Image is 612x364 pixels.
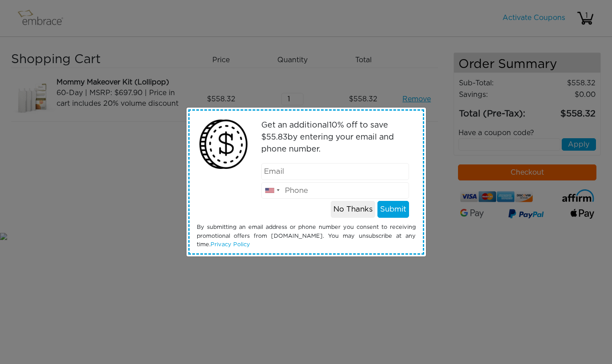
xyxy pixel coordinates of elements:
[329,121,337,129] span: 10
[211,242,250,248] a: Privacy Policy
[331,201,375,218] button: No Thanks
[261,120,409,156] p: Get an additional % off to save $ by entering your email and phone number.
[261,163,409,180] input: Email
[262,183,282,199] div: United States: +1
[190,223,422,249] div: By submitting an email address or phone number you consent to receiving promotional offers from [...
[261,182,409,199] input: Phone
[195,115,253,173] img: money2.png
[377,201,409,218] button: Submit
[266,133,288,141] span: 55.83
